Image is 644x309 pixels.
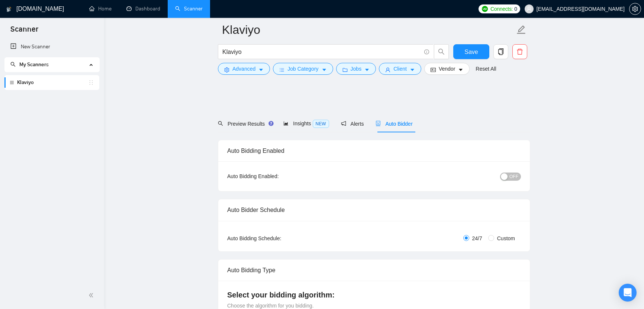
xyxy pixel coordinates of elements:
[218,121,223,126] span: search
[431,67,436,73] span: idcard
[19,61,49,68] span: My Scanners
[527,6,532,12] span: user
[268,120,274,127] div: Tooltip anchor
[393,65,407,73] span: Client
[17,75,88,90] a: Klaviyo
[10,61,49,68] span: My Scanners
[364,67,370,73] span: caret-down
[490,5,513,13] span: Connects:
[283,121,289,126] span: area-chart
[341,121,346,126] span: notification
[218,63,270,75] button: settingAdvancedcaret-down
[434,44,449,59] button: search
[341,121,364,127] span: Alerts
[88,292,96,299] span: double-left
[224,67,229,73] span: setting
[227,234,325,242] div: Auto Bidding Schedule:
[4,75,99,90] li: Klaviyo
[222,47,421,57] input: Search Freelance Jobs...
[424,63,470,75] button: idcardVendorcaret-down
[258,67,264,73] span: caret-down
[279,67,284,73] span: bars
[509,173,518,181] span: OFF
[376,121,381,126] span: robot
[273,63,333,75] button: barsJob Categorycaret-down
[453,44,489,59] button: Save
[4,24,44,39] span: Scanner
[385,67,390,73] span: user
[434,48,448,55] span: search
[227,140,521,161] div: Auto Bidding Enabled
[458,67,463,73] span: caret-down
[313,120,329,128] span: NEW
[227,290,521,300] h4: Select your bidding algorithm:
[336,63,376,75] button: folderJobscaret-down
[218,121,271,127] span: Preview Results
[494,234,518,242] span: Custom
[379,63,421,75] button: userClientcaret-down
[469,234,485,242] span: 24/7
[410,67,415,73] span: caret-down
[322,67,327,73] span: caret-down
[283,120,329,126] span: Insights
[342,67,348,73] span: folder
[287,65,318,73] span: Job Category
[514,5,517,13] span: 0
[493,44,508,59] button: copy
[476,65,496,73] a: Reset All
[227,172,325,180] div: Auto Bidding Enabled:
[619,284,637,302] div: Open Intercom Messenger
[6,3,12,15] img: logo
[10,62,16,67] span: search
[175,6,203,12] a: searchScanner
[232,65,255,73] span: Advanced
[351,65,362,73] span: Jobs
[629,6,641,12] span: setting
[629,6,641,12] a: setting
[439,65,455,73] span: Vendor
[222,20,515,39] input: Scanner name...
[464,47,478,57] span: Save
[424,49,429,54] span: info-circle
[376,121,412,127] span: Auto Bidder
[227,260,521,281] div: Auto Bidding Type
[513,48,527,55] span: delete
[629,3,641,15] button: setting
[512,44,527,59] button: delete
[516,25,526,35] span: edit
[89,6,112,12] a: homeHome
[494,48,508,55] span: copy
[88,80,94,86] span: holder
[126,6,160,12] a: dashboardDashboard
[4,39,99,54] li: New Scanner
[482,6,488,12] img: upwork-logo.png
[10,39,93,54] a: New Scanner
[227,199,521,221] div: Auto Bidder Schedule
